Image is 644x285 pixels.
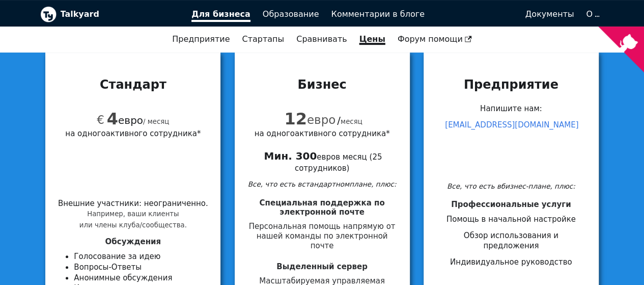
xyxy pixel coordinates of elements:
[143,118,169,125] font: / месяц
[191,9,250,19] font: Для бизнеса
[107,109,118,128] font: 4
[295,164,347,173] font: сотрудников
[236,31,290,48] a: Стартапы
[87,210,179,218] font: Например, ваши клиенты
[139,199,206,208] font: : неограниченно
[447,182,501,190] font: Все, что есть в
[166,31,236,48] a: Предприятие
[464,231,558,251] font: Обзор использования и предложения
[586,9,598,19] a: О
[296,34,347,44] a: Сравнивать
[276,262,368,271] font: Выделенный сервер
[337,114,341,126] font: /
[263,9,319,19] font: Образование
[259,198,384,217] font: Специальная поддержка по электронной почте
[346,164,349,173] font: )
[118,114,143,126] font: евро
[74,252,160,261] font: Голосование за идею
[106,129,201,138] font: активного сотрудника*
[284,109,307,128] font: 12
[586,9,593,19] font: О
[100,77,166,92] font: Стандарт
[79,221,187,229] font: или члены клуба/сообщества.
[97,113,104,126] font: €
[325,6,430,23] a: Комментарии в блоге
[242,34,284,44] font: Стартапы
[206,199,208,208] font: .
[464,77,558,92] font: Предприятие
[248,180,302,188] font: Все, что есть в
[349,180,396,188] font: плане, плюс:
[74,263,142,272] font: Вопросы-Ответы
[257,6,325,23] a: Образование
[501,182,528,190] font: бизнес-
[185,6,257,23] a: Для бизнеса
[445,120,578,129] a: [EMAIL_ADDRESS][DOMAIN_NAME]
[61,9,99,19] font: Talkyard
[446,215,576,224] font: Помощь в начальной настройке
[450,257,572,267] font: Индивидуальное руководство
[335,152,372,162] font: в месяц (
[65,129,105,138] font: на одного
[295,129,390,138] font: активного сотрудника*
[172,34,230,44] font: Предприятие
[353,31,391,48] a: Цены
[431,6,580,23] a: Документы
[264,150,317,162] font: Мин. 300
[317,152,335,162] font: евро
[307,113,335,126] font: евро
[297,77,346,92] font: Бизнес
[372,152,382,162] font: 25
[480,104,542,113] font: Напишите нам:
[40,6,178,22] a: Логотип TalkyardTalkyard
[341,118,362,125] font: месяц
[528,182,575,190] font: плане, плюс:
[398,34,463,44] font: Форум помощи
[525,9,574,19] font: Документы
[391,31,478,48] a: Форум помощи
[301,180,349,188] font: стандартном
[40,6,57,22] img: Логотип Talkyard
[58,199,139,208] font: Внешние участники
[255,129,295,138] font: на одного
[451,200,571,209] font: Профессиональные услуги
[331,9,424,19] font: Комментарии в блоге
[105,237,161,246] font: Обсуждения
[249,222,396,250] font: Персональная помощь напрямую от нашей команды по электронной почте
[74,273,172,282] font: Анонимные обсуждения
[359,34,385,44] font: Цены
